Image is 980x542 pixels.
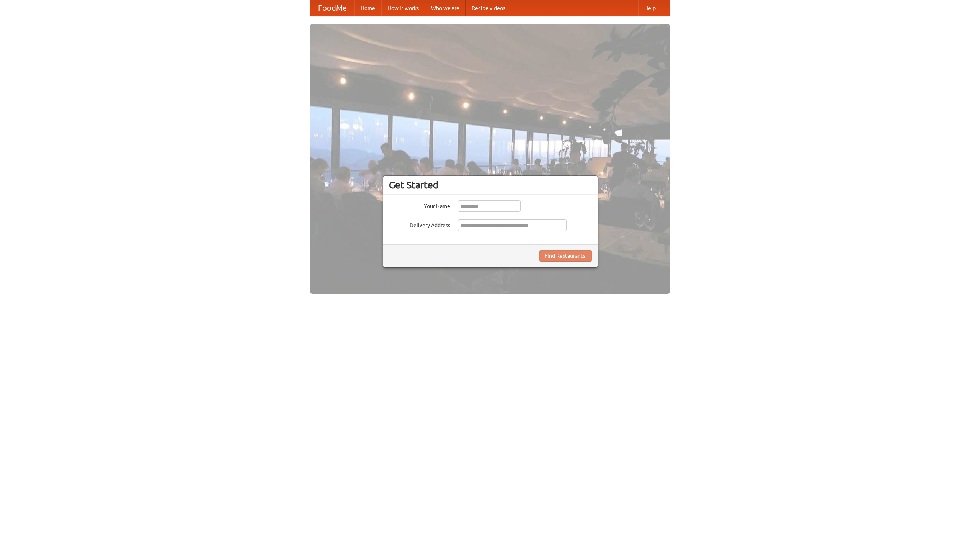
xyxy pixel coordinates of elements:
label: Your Name [389,200,450,210]
h3: Get Started [389,179,592,191]
a: Recipe videos [465,0,511,16]
a: Who we are [425,0,465,16]
label: Delivery Address [389,219,450,229]
button: Find Restaurants! [539,250,592,262]
a: FoodMe [310,0,354,16]
a: Help [638,0,662,16]
a: Home [354,0,381,16]
a: How it works [381,0,425,16]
